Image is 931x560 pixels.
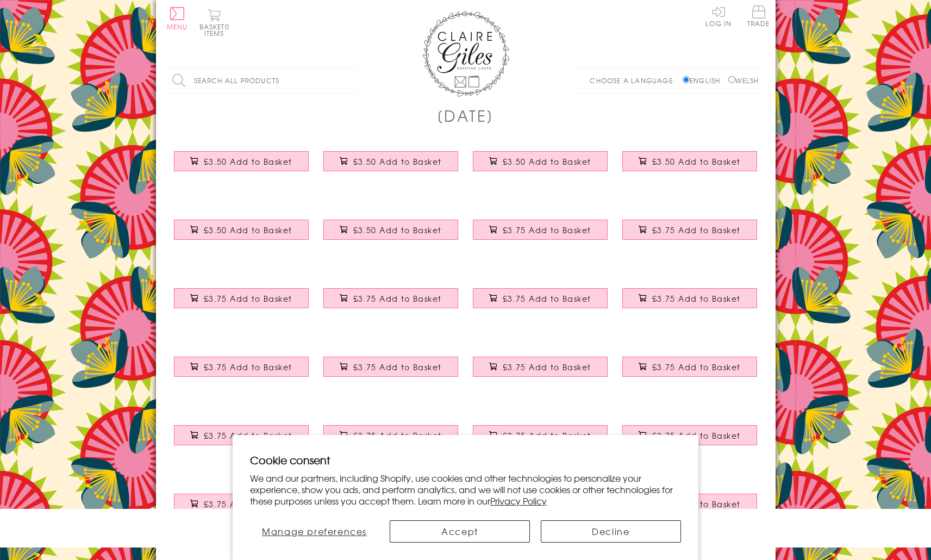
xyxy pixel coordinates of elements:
span: £3.75 Add to Basket [652,362,741,372]
a: Father's Day Card, Mr Awesome, text foiled in shiny gold £3.50 Add to Basket [167,143,316,190]
span: £3.75 Add to Basket [353,362,442,372]
button: £3.75 Add to Basket [473,357,608,377]
label: English [683,76,726,85]
button: Decline [541,520,681,543]
button: £3.75 Add to Basket [174,425,309,445]
span: £3.75 Add to Basket [503,430,591,441]
a: Father's Day Greeting Card, You're the Bomb Dad! Embellished with a tassel £3.75 Add to Basket [167,280,316,327]
a: Father's Day Card, Super Dad, text foiled in shiny gold £3.50 Add to Basket [466,143,615,190]
a: Father's Day Card, Ice Pops, Daddy Cool, Tassel Embellished £3.75 Add to Basket [167,349,316,395]
input: English [683,76,690,83]
span: Manage preferences [262,525,367,538]
span: £3.50 Add to Basket [353,225,442,235]
span: £3.75 Add to Basket [353,430,442,441]
span: £3.75 Add to Basket [353,293,442,304]
button: Basket0 items [199,9,229,36]
h2: Cookie consent [250,452,681,468]
a: Father's Day Card, Star, Papa, Happy Father's Day, Tassel Embellished £3.75 Add to Basket [466,349,615,395]
input: Welsh [728,76,735,83]
a: Father's Day Card, Top Dad, text foiled in shiny gold £3.50 Add to Basket [615,143,765,190]
span: £3.75 Add to Basket [503,293,591,304]
button: £3.75 Add to Basket [323,425,458,445]
button: £3.75 Add to Basket [473,220,608,240]
span: £3.75 Add to Basket [503,225,591,235]
button: £3.50 Add to Basket [473,151,608,171]
a: Father's Day Greeting Card, Dab Dad, Embellished with a colourful tassel £3.75 Add to Basket [466,211,615,258]
a: Father's Day Card, Dad You Rock, text foiled in shiny gold £3.50 Add to Basket [167,211,316,258]
button: £3.75 Add to Basket [174,357,309,377]
button: £3.75 Add to Basket [323,357,458,377]
button: £3.75 Add to Basket [622,425,757,445]
a: Father's Day Card, BBQ King, Embellished with colourful pompoms £3.75 Add to Basket [316,417,466,464]
span: £3.75 Add to Basket [204,499,292,509]
a: Father's Day Card, Dad in a Million, Embellished with colourful pompoms £3.75 Add to Basket [466,417,615,464]
img: Claire Giles Greetings Cards [422,11,509,97]
button: £3.75 Add to Basket [473,425,608,445]
button: £3.75 Add to Basket [622,288,757,308]
span: £3.50 Add to Basket [204,225,292,235]
span: £3.50 Add to Basket [353,156,442,167]
span: £3.75 Add to Basket [652,225,741,235]
span: £3.75 Add to Basket [204,293,292,304]
button: £3.50 Add to Basket [323,220,458,240]
a: Father's Day Card, Pineapple, Love you Dad, Embellished with colourful pompoms £3.75 Add to Basket [167,486,316,532]
span: £3.75 Add to Basket [503,362,591,372]
button: £3.75 Add to Basket [622,220,757,240]
button: £3.75 Add to Basket [622,357,757,377]
a: Privacy Policy [490,494,547,507]
span: £3.75 Add to Basket [204,430,292,441]
span: £3.75 Add to Basket [652,293,741,304]
h1: [DATE] [437,104,494,127]
span: £3.50 Add to Basket [204,156,292,167]
span: Menu [167,22,188,32]
a: Father's Day Grandpa Card, Hot air Balloon, Tassel Embellished £3.75 Add to Basket [316,349,466,395]
button: £3.75 Add to Basket [174,288,309,308]
a: Father's Day Card, Best Dad, text foiled in shiny gold £3.50 Add to Basket [316,143,466,190]
button: £3.75 Add to Basket [174,494,309,514]
button: £3.50 Add to Basket [174,220,309,240]
button: Menu [167,7,188,30]
span: Trade [747,5,770,27]
a: Trade [747,5,770,29]
a: Father's Day Card, Daddy & Baby Whale, Embellished with colourful tassel £3.75 Add to Basket [615,280,765,327]
input: Search all products [167,69,357,93]
button: £3.50 Add to Basket [174,151,309,171]
p: Choose a language: [590,76,680,85]
a: Father's Day Card, No. 1 Dad, text foiled in shiny gold £3.50 Add to Basket [316,211,466,258]
button: £3.50 Add to Basket [323,151,458,171]
span: 0 items [204,22,229,38]
button: £3.75 Add to Basket [323,288,458,308]
p: We and our partners, including Shopify, use cookies and other technologies to personalize your ex... [250,472,681,506]
button: £3.50 Add to Basket [622,151,757,171]
a: Father's Day Greeting Card, Hot Air Balloon, Embellished with a colourful tassel £3.75 Add to Basket [466,280,615,327]
a: Father's Day Greeting Card, Top Banana Dad, Embellished with a colourful tassel £3.75 Add to Basket [615,349,765,395]
a: Father's Day Card, Pea Pods Hap-pea Father's Day, colourful pompom embellished £3.75 Add to Basket [167,417,316,464]
span: £3.50 Add to Basket [503,156,591,167]
a: Log In [705,5,732,27]
button: Manage preferences [250,520,379,543]
span: £3.75 Add to Basket [204,362,292,372]
a: Father's Day Card, Stars, Happy Father's Day, Grandad, Tassel Embellished £3.75 Add to Basket [615,417,765,464]
label: Welsh [728,76,759,85]
a: Father's Day Greeting Card, # 1 Dad Rosette, Embellished with a colourful tassel £3.75 Add to Basket [615,211,765,258]
span: £3.75 Add to Basket [652,430,741,441]
span: £3.50 Add to Basket [652,156,741,167]
button: Accept [390,520,530,543]
a: Father's Day Greeting Card, #BestDad, Embellished with a colourful tassel £3.75 Add to Basket [316,280,466,327]
button: £3.75 Add to Basket [473,288,608,308]
input: Search [346,69,357,93]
